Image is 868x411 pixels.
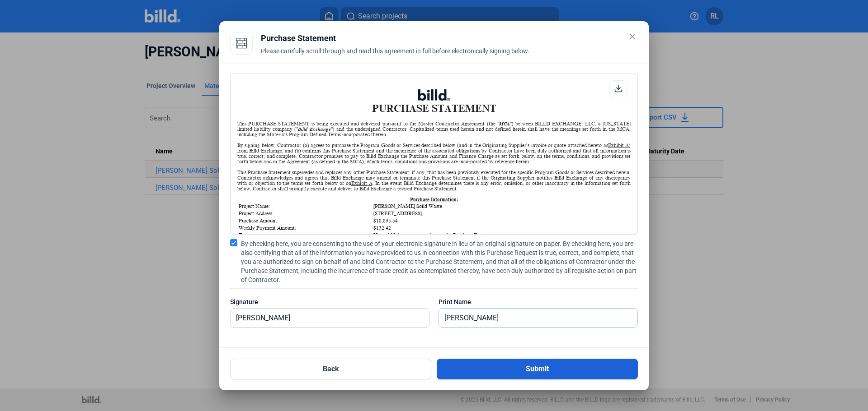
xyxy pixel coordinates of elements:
[608,143,629,148] u: Exhibit A
[241,239,638,284] span: By checking here, you are consenting to the use of your electronic signature in lieu of an origin...
[373,232,630,238] td: Up to 120 days, commencing on the Purchase Date
[238,225,372,231] td: Weekly Payment Amount:
[238,217,372,224] td: Purchase Amount:
[237,121,631,137] div: This PURCHASE STATEMENT is being executed and delivered pursuant to the Master Contractor Agreeme...
[261,46,638,66] div: Please carefully scroll through and read this agreement in full before electronically signing below.
[230,297,429,306] div: Signature
[261,32,638,45] div: Purchase Statement
[298,126,331,132] i: Billd Exchange
[351,180,373,186] u: Exhibit A
[439,309,637,327] input: Print Name
[238,203,372,209] td: Project Name:
[237,143,631,164] div: By signing below, Contractor (a) agrees to purchase the Program Goods or Services described below...
[373,225,630,231] td: $132.42
[499,121,510,126] i: MCA
[373,203,630,209] td: [PERSON_NAME] Solid Waste
[410,197,458,202] u: Purchase Information:
[230,359,431,379] button: Back
[439,297,638,306] div: Print Name
[231,309,419,327] input: Signature
[238,210,372,217] td: Project Address:
[437,359,638,379] button: Submit
[373,210,630,217] td: [STREET_ADDRESS]
[373,217,630,224] td: $18,835.54
[237,170,631,191] div: This Purchase Statement supersedes and replaces any other Purchase Statement, if any, that has be...
[238,232,372,238] td: Term:
[237,89,631,114] h1: PURCHASE STATEMENT
[627,31,638,42] mat-icon: close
